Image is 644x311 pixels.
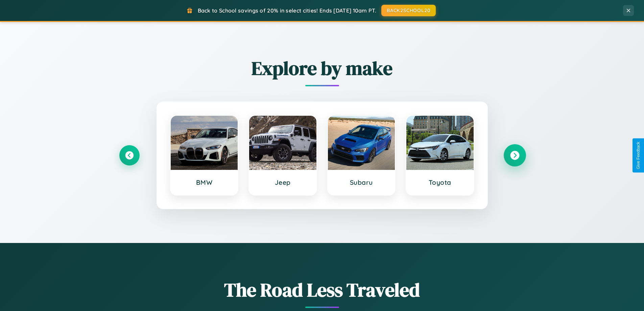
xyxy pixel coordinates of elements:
[119,55,525,81] h2: Explore by make
[198,7,376,14] span: Back to School savings of 20% in select cities! Ends [DATE] 10am PT.
[381,5,436,16] button: BACK2SCHOOL20
[335,178,388,186] h3: Subaru
[256,178,310,186] h3: Jeep
[119,277,525,303] h1: The Road Less Traveled
[177,178,231,186] h3: BMW
[413,178,467,186] h3: Toyota
[636,142,641,169] div: Give Feedback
